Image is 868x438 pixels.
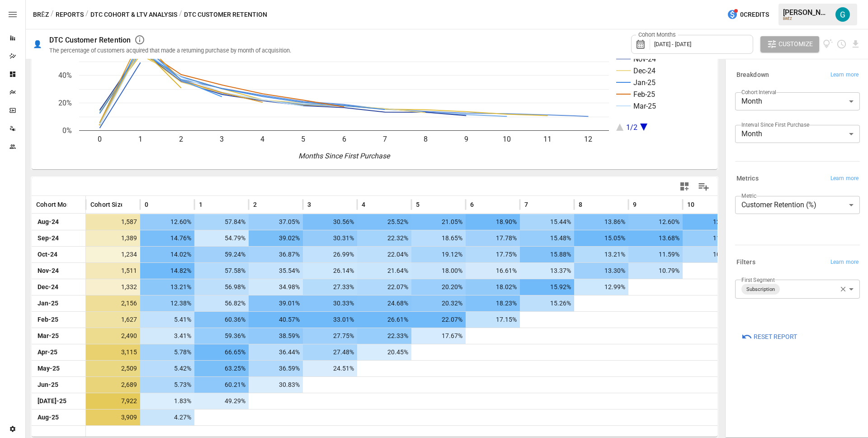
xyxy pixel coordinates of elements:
[633,200,637,209] span: 9
[199,230,247,246] span: 54.79%
[258,198,270,211] button: Sort
[723,6,773,23] button: 0Credits
[145,279,193,295] span: 13.21%
[362,344,410,360] span: 20.45%
[32,6,711,169] svg: A chart.
[778,38,813,50] span: Customize
[90,344,138,360] span: 3,115
[58,99,72,107] text: 20%
[416,312,464,328] span: 22.07%
[524,295,572,311] span: 15.26%
[199,214,247,230] span: 57.84%
[36,344,81,360] span: Apr-25
[342,135,346,143] text: 6
[145,344,193,360] span: 5.78%
[90,9,177,20] button: DTC Cohort & LTV Analysis
[735,328,803,345] button: Reset Report
[579,279,627,295] span: 12.99%
[307,344,355,360] span: 27.48%
[524,200,528,209] span: 7
[362,230,410,246] span: 22.32%
[90,409,138,425] span: 3,909
[830,71,859,80] span: Learn more
[145,295,193,311] span: 12.38%
[307,200,311,209] span: 3
[366,198,379,211] button: Sort
[145,312,193,328] span: 5.41%
[145,361,193,376] span: 5.42%
[633,78,656,87] text: Jan-25
[835,7,850,22] div: Gavin Acres
[145,328,193,344] span: 3.41%
[149,198,162,211] button: Sort
[470,279,518,295] span: 18.02%
[654,41,691,48] span: [DATE] - [DATE]
[253,295,301,311] span: 39.01%
[253,328,301,344] span: 38.59%
[830,2,855,27] button: Gavin Acres
[90,279,138,295] span: 1,332
[470,295,518,311] span: 18.23%
[85,9,89,20] div: /
[687,230,735,246] span: 11.81%
[362,247,410,262] span: 22.04%
[253,312,301,328] span: 40.57%
[199,377,247,393] span: 60.21%
[626,123,637,132] text: 1/2
[253,279,301,295] span: 34.98%
[199,312,247,328] span: 60.36%
[693,176,714,197] button: Manage Columns
[470,200,474,209] span: 6
[90,247,138,262] span: 1,234
[416,328,464,344] span: 17.67%
[687,200,694,209] span: 10
[307,263,355,279] span: 26.14%
[830,174,859,183] span: Learn more
[90,230,138,246] span: 1,389
[145,230,193,246] span: 14.76%
[307,312,355,328] span: 33.01%
[199,344,247,360] span: 66.65%
[253,344,301,360] span: 36.44%
[36,230,81,246] span: Sep-24
[138,135,142,143] text: 1
[90,393,138,409] span: 7,922
[199,247,247,262] span: 59.24%
[470,263,518,279] span: 16.61%
[470,214,518,230] span: 18.90%
[56,9,84,20] button: Reports
[424,135,428,143] text: 8
[743,284,778,295] span: Subscription
[362,263,410,279] span: 21.64%
[36,409,81,425] span: Aug-25
[36,377,81,393] span: Jun-25
[298,152,391,160] text: Months Since First Purchase
[633,102,656,110] text: Mar-25
[307,328,355,344] span: 27.75%
[199,200,203,209] span: 1
[68,198,81,211] button: Sort
[179,135,183,143] text: 2
[741,121,809,129] label: Interval Since First Purchase
[736,174,759,184] h6: Metrics
[199,393,247,409] span: 49.29%
[470,247,518,262] span: 17.75%
[260,135,264,143] text: 4
[416,230,464,246] span: 18.65%
[36,328,81,344] span: Mar-25
[524,214,572,230] span: 15.44%
[633,214,681,230] span: 12.60%
[420,198,433,211] button: Sort
[49,47,291,54] div: The percentage of customers acquired that made a returning purchase by month of acquisition.
[253,214,301,230] span: 37.05%
[90,361,138,376] span: 2,509
[416,247,464,262] span: 19.12%
[579,230,627,246] span: 15.05%
[145,247,193,262] span: 14.02%
[475,198,487,211] button: Sort
[145,409,193,425] span: 4.27%
[695,198,708,211] button: Sort
[36,393,81,409] span: [DATE]-25
[836,39,847,49] button: Schedule report
[51,9,54,20] div: /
